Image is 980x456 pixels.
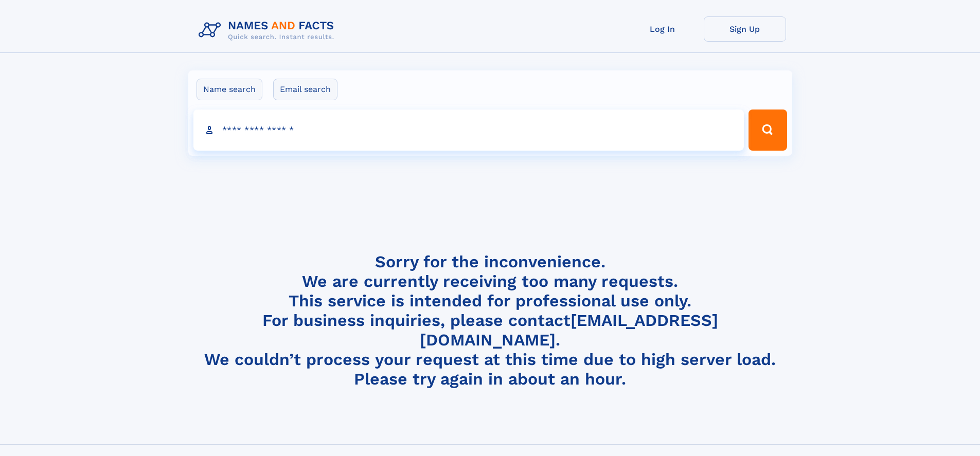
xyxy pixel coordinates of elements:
[197,79,262,100] label: Name search
[193,110,744,151] input: search input
[749,110,787,151] button: Search Button
[273,79,337,100] label: Email search
[194,16,343,44] img: Logo Names and Facts
[621,16,704,42] a: Log In
[704,16,786,42] a: Sign Up
[420,311,718,350] a: [EMAIL_ADDRESS][DOMAIN_NAME]
[194,252,786,389] h4: Sorry for the inconvenience. We are currently receiving too many requests. This service is intend...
